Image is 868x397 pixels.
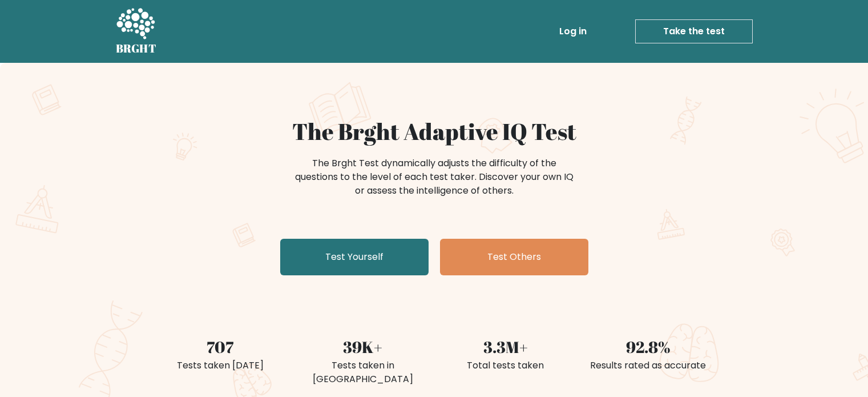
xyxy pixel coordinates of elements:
div: Tests taken in [GEOGRAPHIC_DATA] [298,359,427,386]
div: 3.3M+ [441,335,570,359]
a: Test Others [440,239,588,275]
div: Results rated as accurate [584,359,713,372]
div: Total tests taken [441,359,570,372]
h5: BRGHT [116,42,157,55]
h1: The Brght Adaptive IQ Test [156,118,713,145]
div: 92.8% [584,335,713,359]
a: BRGHT [116,5,157,58]
a: Take the test [635,19,753,43]
div: 39K+ [298,335,427,359]
div: 707 [156,335,285,359]
div: The Brght Test dynamically adjusts the difficulty of the questions to the level of each test take... [292,157,577,198]
div: Tests taken [DATE] [156,359,285,372]
a: Test Yourself [280,239,429,275]
a: Log in [555,20,591,43]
